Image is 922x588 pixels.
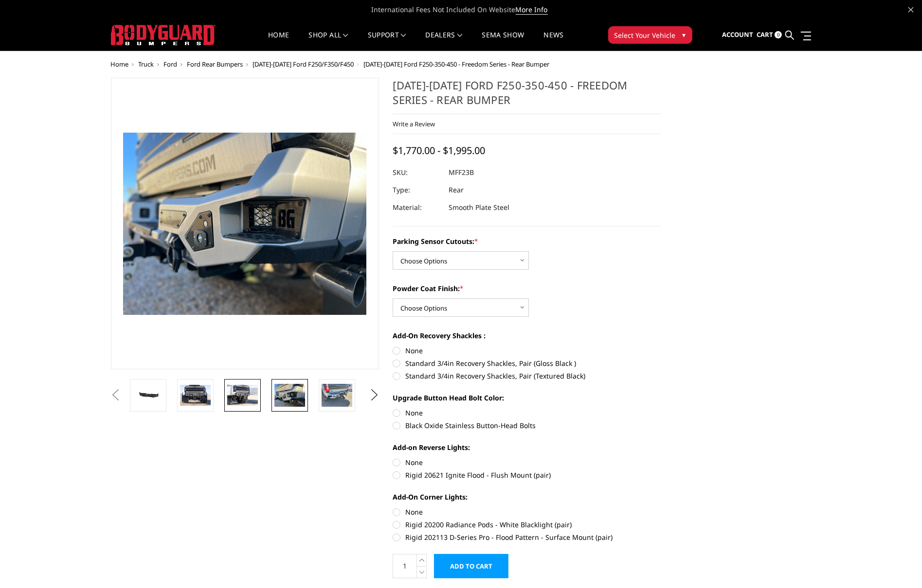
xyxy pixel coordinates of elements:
[111,25,216,45] img: BODYGUARD BUMPERS
[367,388,381,402] button: Next
[393,236,661,246] label: Parking Sensor Cutouts:
[187,60,243,69] a: Ford Rear Bumpers
[393,346,661,356] label: None
[608,26,692,44] button: Select Your Vehicle
[368,32,406,51] a: Support
[364,60,550,69] span: [DATE]-[DATE] Ford F250-350-450 - Freedom Series - Rear Bumper
[393,519,661,530] label: Rigid 20200 Radiance Pods - White Blacklight (pair)
[393,532,661,542] label: Rigid 202113 D-Series Pro - Flood Pattern - Surface Mount (pair)
[393,442,661,452] label: Add-on Reverse Lights:
[393,457,661,467] label: None
[393,371,661,381] label: Standard 3/4in Recovery Shackles, Pair (Textured Black)
[393,408,661,418] label: None
[139,60,154,69] a: Truck
[274,384,305,407] img: 2023-2025 Ford F250-350-450 - Freedom Series - Rear Bumper
[268,32,289,51] a: Home
[873,541,922,588] iframe: Chat Widget
[309,32,348,51] a: shop all
[393,78,661,114] h1: [DATE]-[DATE] Ford F250-350-450 - Freedom Series - Rear Bumper
[393,470,661,480] label: Rigid 20621 Ignite Flood - Flush Mount (pair)
[393,507,661,517] label: None
[111,78,380,369] a: 2023-2025 Ford F250-350-450 - Freedom Series - Rear Bumper
[393,393,661,403] label: Upgrade Button Head Bolt Color:
[449,164,474,181] dd: MFF23B
[434,554,508,578] input: Add to Cart
[164,60,178,69] a: Ford
[393,420,661,431] label: Black Oxide Stainless Button-Head Bolts
[108,388,123,402] button: Previous
[393,164,441,181] dt: SKU:
[393,358,661,368] label: Standard 3/4in Recovery Shackles, Pair (Gloss Black )
[393,181,441,199] dt: Type:
[253,60,354,69] a: [DATE]-[DATE] Ford F250/F350/F450
[393,492,661,502] label: Add-On Corner Lights:
[393,330,661,341] label: Add-On Recovery Shackles :
[393,120,435,128] a: Write a Review
[180,385,211,405] img: 2023-2025 Ford F250-350-450 - Freedom Series - Rear Bumper
[111,60,129,69] a: Home
[757,30,773,39] span: Cart
[757,22,782,48] a: Cart 0
[615,30,676,40] span: Select Your Vehicle
[516,5,548,15] a: More Info
[722,30,753,39] span: Account
[543,32,563,51] a: News
[449,199,509,216] dd: Smooth Plate Steel
[775,31,782,38] span: 0
[482,32,524,51] a: SEMA Show
[683,30,686,40] span: ▾
[322,384,352,407] img: 2023-2025 Ford F250-350-450 - Freedom Series - Rear Bumper
[393,283,661,294] label: Powder Coat Finish:
[393,199,441,216] dt: Material:
[722,22,753,48] a: Account
[393,144,485,157] span: $1,770.00 - $1,995.00
[227,385,258,405] img: 2023-2025 Ford F250-350-450 - Freedom Series - Rear Bumper
[449,181,464,199] dd: Rear
[426,32,463,51] a: Dealers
